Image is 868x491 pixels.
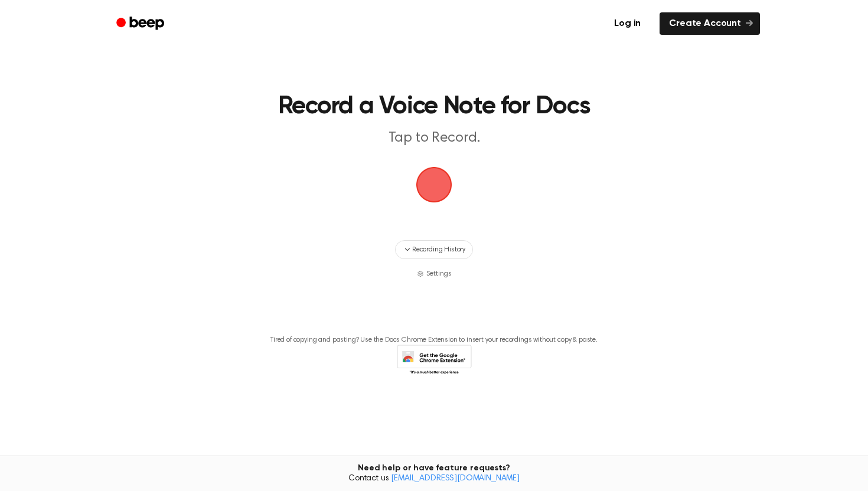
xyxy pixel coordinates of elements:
[7,474,861,485] span: Contact us
[602,10,652,37] a: Log in
[132,94,736,119] h1: Record a Voice Note for Docs
[660,12,760,35] a: Create Account
[391,474,520,483] a: [EMAIL_ADDRESS][DOMAIN_NAME]
[417,269,452,279] button: Settings
[412,244,465,255] span: Recording History
[108,12,175,35] a: Beep
[416,167,452,202] img: Beep Logo
[207,129,661,148] p: Tap to Record.
[426,269,452,279] span: Settings
[270,336,598,345] p: Tired of copying and pasting? Use the Docs Chrome Extension to insert your recordings without cop...
[395,240,473,259] button: Recording History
